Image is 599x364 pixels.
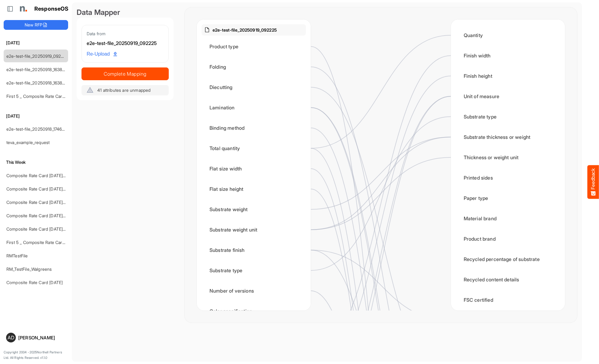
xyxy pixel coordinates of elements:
div: Recycled content details [456,270,560,289]
a: Composite Rate Card [DATE]_smaller [6,213,78,218]
div: Lamination [202,98,306,117]
div: Substrate thickness or weight [456,128,560,146]
p: e2e-test-file_20250919_092225 [213,27,277,33]
h1: ResponseOS [34,6,69,12]
div: [PERSON_NAME] [18,335,66,340]
a: RMTestFile [6,253,28,258]
p: Copyright 2004 - 2025 Northell Partners Ltd. All Rights Reserved. v 1.1.0 [4,350,68,360]
div: Paper type [456,189,560,208]
div: Product brand [456,229,560,248]
div: Color specification [202,302,306,321]
div: FSC certified [456,290,560,309]
a: Composite Rate Card [DATE]_smaller [6,226,78,232]
div: Diecutting [202,78,306,97]
h6: This Week [4,159,68,166]
div: Finish width [456,46,560,65]
div: Material brand [456,209,560,228]
a: e2e-test-file_20250919_092225 [6,53,68,59]
a: First 5 _ Composite Rate Card [DATE] [6,240,79,245]
div: Total quantity [202,139,306,158]
div: Binding method [202,118,306,137]
div: Flat size height [202,180,306,198]
div: Substrate type [202,261,306,280]
span: 41 attributes are unmapped [97,88,151,93]
h6: [DATE] [4,113,68,119]
span: Complete Mapping [82,70,168,78]
div: Data Mapper [77,7,174,18]
div: e2e-test-file_20250919_092225 [87,39,164,47]
a: Re-Upload [84,48,119,60]
button: Complete Mapping [81,67,169,80]
a: Composite Rate Card [DATE]_smaller [6,186,78,191]
div: Data from [87,30,164,37]
div: Quantity [456,26,560,45]
a: teva_example_request [6,140,50,145]
a: Composite Rate Card [DATE] [6,280,63,285]
div: Unit of measure [456,87,560,106]
div: Finish height [456,67,560,85]
div: Product type [202,37,306,56]
div: Substrate weight unit [202,220,306,239]
div: Printed sides [456,168,560,187]
a: e2e-test-file_20250918_163829 (1) [6,67,72,72]
div: Thickness or weight unit [456,148,560,167]
a: RM_TestFile_Walgreens [6,266,52,272]
a: Composite Rate Card [DATE]_smaller [6,173,78,178]
div: Folding [202,57,306,76]
span: Re-Upload [87,50,117,58]
div: Recycled percentage of substrate [456,250,560,269]
a: e2e-test-file_20250918_174635 [6,126,67,132]
div: Substrate finish [202,241,306,259]
a: First 5 _ Composite Rate Card [DATE] [6,94,79,99]
img: Northell [17,3,29,15]
h6: [DATE] [4,39,68,46]
div: Substrate type [456,107,560,126]
div: Substrate weight [202,200,306,219]
div: Flat size width [202,159,306,178]
button: Feedback [587,165,599,199]
a: e2e-test-file_20250918_163829 (1) [6,80,72,85]
a: Composite Rate Card [DATE] mapping test_deleted [6,200,106,205]
button: New RFP [4,20,68,30]
div: Number of versions [202,281,306,300]
span: AD [8,335,14,340]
